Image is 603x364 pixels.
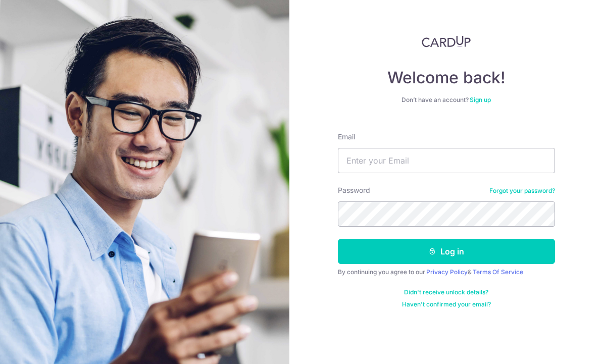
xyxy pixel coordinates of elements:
a: Didn't receive unlock details? [404,288,488,296]
div: By continuing you agree to our & [338,268,555,276]
div: Don’t have an account? [338,96,555,104]
a: Forgot your password? [489,187,555,195]
label: Password [338,185,370,195]
h4: Welcome back! [338,68,555,88]
button: Log in [338,239,555,264]
a: Privacy Policy [426,268,468,276]
a: Haven't confirmed your email? [402,300,491,308]
img: CardUp Logo [422,35,471,47]
a: Terms Of Service [473,268,523,276]
a: Sign up [470,96,491,103]
label: Email [338,132,355,142]
input: Enter your Email [338,148,555,173]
